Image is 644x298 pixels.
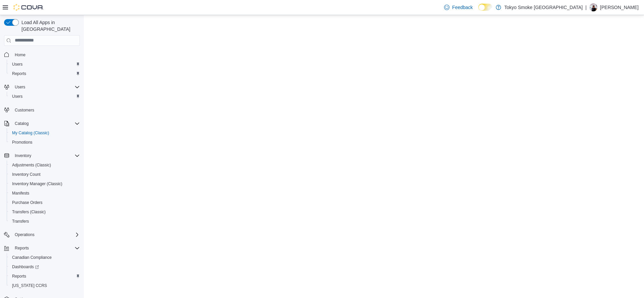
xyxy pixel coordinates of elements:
[12,264,39,270] span: Dashboards
[7,253,83,262] button: Canadian Compliance
[9,208,48,216] a: Transfers (Classic)
[12,51,80,59] span: Home
[12,152,80,160] span: Inventory
[12,244,32,252] button: Reports
[9,217,32,225] a: Transfers
[478,4,492,11] input: Dark Mode
[12,152,34,160] button: Inventory
[9,189,32,197] a: Manifests
[12,83,28,91] button: Users
[9,138,80,146] span: Promotions
[589,3,597,11] div: Glenn Cook
[7,272,83,281] button: Reports
[12,162,51,168] span: Adjustments (Classic)
[15,107,34,113] span: Customers
[12,51,28,59] a: Home
[452,4,473,11] span: Feedback
[15,232,35,237] span: Operations
[585,3,587,11] p: |
[7,138,83,147] button: Promotions
[1,243,83,253] button: Reports
[9,263,80,271] span: Dashboards
[441,1,475,14] a: Feedback
[478,11,479,11] span: Dark Mode
[1,230,83,239] button: Operations
[9,199,45,207] a: Purchase Orders
[7,60,83,69] button: Users
[504,3,583,11] p: Tokyo Smoke [GEOGRAPHIC_DATA]
[12,130,49,136] span: My Catalog (Classic)
[7,179,83,189] button: Inventory Manager (Classic)
[600,3,639,11] p: [PERSON_NAME]
[7,262,83,272] a: Dashboards
[7,128,83,138] button: My Catalog (Classic)
[9,129,52,137] a: My Catalog (Classic)
[12,219,29,224] span: Transfers
[12,140,33,145] span: Promotions
[7,160,83,170] button: Adjustments (Classic)
[7,189,83,198] button: Manifests
[7,170,83,179] button: Inventory Count
[15,84,25,90] span: Users
[12,231,37,239] button: Operations
[9,129,80,137] span: My Catalog (Classic)
[9,70,29,78] a: Reports
[9,253,80,262] span: Canadian Compliance
[9,60,25,68] a: Users
[9,253,54,262] a: Canadian Compliance
[9,138,35,146] a: Promotions
[9,180,80,188] span: Inventory Manager (Classic)
[12,106,37,114] a: Customers
[1,105,83,115] button: Customers
[1,82,83,92] button: Users
[12,255,52,260] span: Canadian Compliance
[7,281,83,290] button: [US_STATE] CCRS
[7,198,83,207] button: Purchase Orders
[9,272,29,280] a: Reports
[9,180,65,188] a: Inventory Manager (Classic)
[7,92,83,101] button: Users
[15,245,29,251] span: Reports
[9,92,80,100] span: Users
[9,199,80,207] span: Purchase Orders
[1,151,83,160] button: Inventory
[1,50,83,60] button: Home
[15,121,29,126] span: Catalog
[12,83,80,91] span: Users
[7,217,83,226] button: Transfers
[1,119,83,128] button: Catalog
[12,191,29,196] span: Manifests
[7,207,83,217] button: Transfers (Classic)
[9,189,80,197] span: Manifests
[12,172,41,177] span: Inventory Count
[12,106,80,114] span: Customers
[9,282,80,290] span: Washington CCRS
[12,120,80,128] span: Catalog
[12,71,26,76] span: Reports
[9,161,54,169] a: Adjustments (Classic)
[12,181,62,187] span: Inventory Manager (Classic)
[9,60,80,68] span: Users
[12,274,26,279] span: Reports
[15,52,25,58] span: Home
[12,231,80,239] span: Operations
[19,19,80,32] span: Load All Apps in [GEOGRAPHIC_DATA]
[9,92,25,100] a: Users
[9,282,50,290] a: [US_STATE] CCRS
[12,244,80,252] span: Reports
[13,4,44,11] img: Cova
[9,217,80,225] span: Transfers
[9,263,42,271] a: Dashboards
[9,272,80,280] span: Reports
[12,120,31,128] button: Catalog
[12,200,43,205] span: Purchase Orders
[9,161,80,169] span: Adjustments (Classic)
[7,69,83,78] button: Reports
[12,283,47,288] span: [US_STATE] CCRS
[9,170,43,178] a: Inventory Count
[9,70,80,78] span: Reports
[9,170,80,178] span: Inventory Count
[15,153,31,158] span: Inventory
[12,209,46,215] span: Transfers (Classic)
[12,94,22,99] span: Users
